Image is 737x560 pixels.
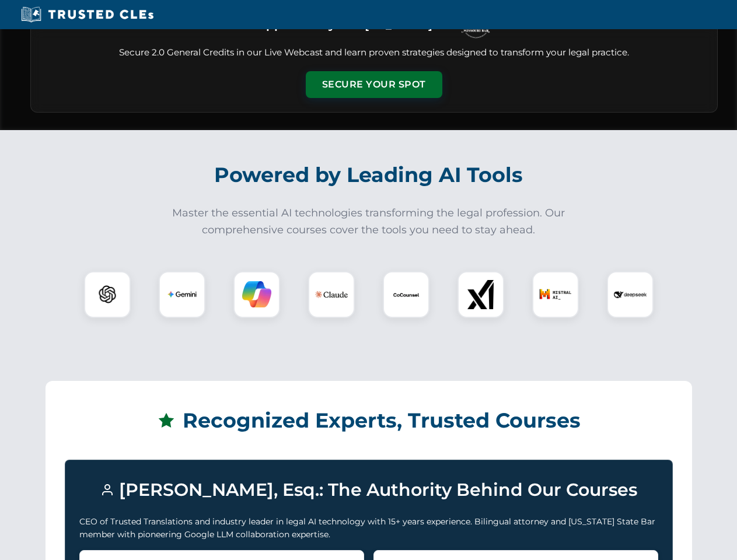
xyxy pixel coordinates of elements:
[165,205,573,239] p: Master the essential AI technologies transforming the legal profession. Our comprehensive courses...
[457,271,504,318] div: xAI
[79,515,658,541] p: CEO of Trusted Translations and industry leader in legal AI technology with 15+ years experience....
[532,271,579,318] div: Mistral AI
[315,278,348,311] img: Claude Logo
[159,271,205,318] div: Gemini
[614,278,647,311] img: DeepSeek Logo
[46,155,692,195] h2: Powered by Leading AI Tools
[466,280,495,309] img: xAI Logo
[607,271,654,318] div: DeepSeek
[233,271,280,318] div: Copilot
[167,280,197,309] img: Gemini Logo
[392,280,421,309] img: CoCounsel Logo
[90,278,124,311] img: ChatGPT Logo
[383,271,429,318] div: CoCounsel
[18,6,157,23] img: Trusted CLEs
[306,71,442,98] button: Secure Your Spot
[308,271,355,318] div: Claude
[45,46,703,60] p: Secure 2.0 General Credits in our Live Webcast and learn proven strategies designed to transform ...
[79,474,658,506] h3: [PERSON_NAME], Esq.: The Authority Behind Our Courses
[84,271,131,318] div: ChatGPT
[539,278,572,311] img: Mistral AI Logo
[65,400,673,441] h2: Recognized Experts, Trusted Courses
[242,280,271,309] img: Copilot Logo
